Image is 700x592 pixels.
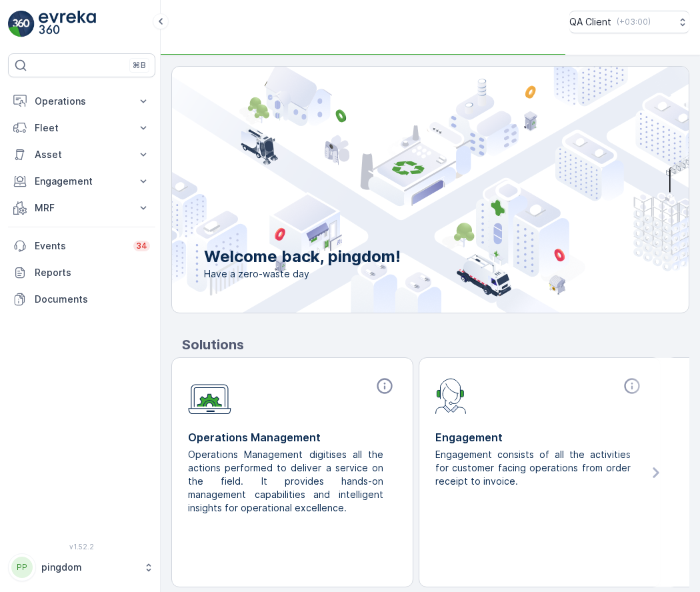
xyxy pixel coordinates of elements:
button: Asset [8,141,155,168]
span: Have a zero-waste day [204,267,401,281]
p: Events [35,239,125,253]
p: Documents [35,293,150,306]
p: ⌘B [133,60,146,71]
button: Operations [8,88,155,115]
p: Engagement [435,429,644,445]
img: logo_light-DOdMpM7g.png [39,11,96,37]
p: MRF [35,201,129,215]
button: Engagement [8,168,155,195]
p: Asset [35,148,129,161]
p: pingdom [41,561,137,574]
p: Engagement [35,175,129,188]
p: Fleet [35,121,129,135]
a: Documents [8,286,155,313]
p: Engagement consists of all the activities for customer facing operations from order receipt to in... [435,448,633,488]
p: ( +03:00 ) [617,17,651,27]
p: 34 [136,241,147,251]
img: module-icon [188,377,231,415]
button: Fleet [8,115,155,141]
a: Events34 [8,233,155,259]
img: logo [8,11,35,37]
button: MRF [8,195,155,221]
span: v 1.52.2 [8,543,155,551]
p: QA Client [569,15,611,29]
p: Operations Management digitises all the actions performed to deliver a service on the field. It p... [188,448,386,515]
p: Operations Management [188,429,397,445]
p: Reports [35,266,150,279]
button: QA Client(+03:00) [569,11,689,33]
img: city illustration [112,67,689,313]
img: module-icon [435,377,467,414]
p: Welcome back, pingdom! [204,246,401,267]
button: PPpingdom [8,553,155,581]
p: Operations [35,95,129,108]
div: PP [11,557,33,578]
p: Solutions [182,335,689,355]
a: Reports [8,259,155,286]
